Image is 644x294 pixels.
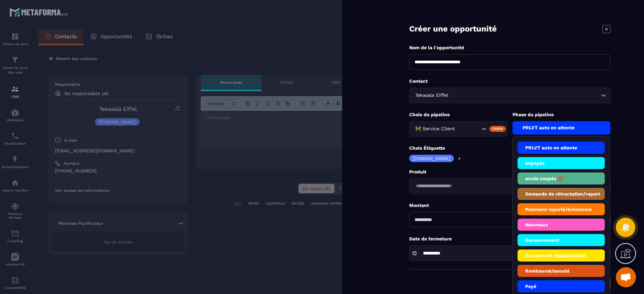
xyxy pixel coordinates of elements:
p: Produit [409,169,610,175]
p: Choix Étiquette [409,145,610,151]
div: Search for option [409,121,507,137]
p: Phase du pipeline [513,112,611,118]
p: Créer une opportunité [409,23,497,34]
input: Search for option [449,92,599,99]
p: Date de fermeture [409,236,610,242]
p: Contact [409,78,610,84]
span: Tekasala Eiffel [414,92,449,99]
p: Nom de la l'opportunité [409,45,610,51]
div: Search for option [409,88,610,103]
input: Search for option [414,182,599,190]
p: Choix du pipeline [409,112,507,118]
div: Créer [489,126,506,132]
div: Search for option [409,178,610,194]
input: Search for option [456,125,480,133]
p: Montant [409,202,610,209]
p: [DOMAIN_NAME] [413,156,450,161]
span: 🚧 Service Client [414,125,456,133]
div: Ouvrir le chat [616,267,636,287]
